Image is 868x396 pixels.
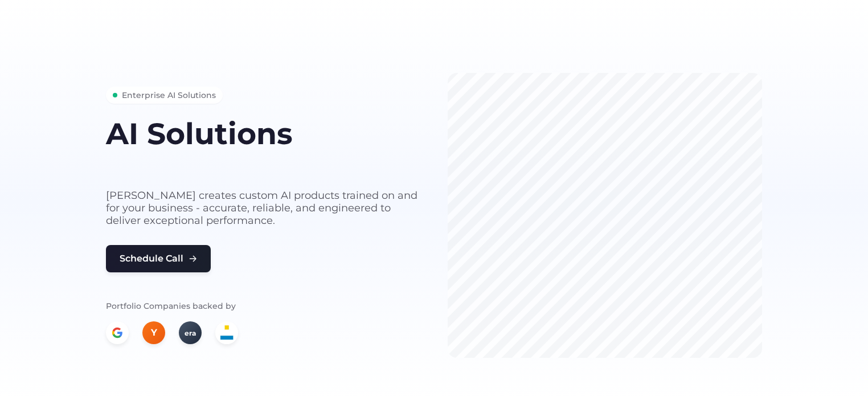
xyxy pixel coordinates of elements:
[106,300,420,312] p: Portfolio Companies backed by
[106,245,211,272] button: Schedule Call
[106,154,420,175] h2: built for your business needs
[106,189,420,227] p: [PERSON_NAME] creates custom AI products trained on and for your business - accurate, reliable, a...
[142,321,165,344] div: Y
[179,321,202,344] div: era
[122,89,216,101] span: Enterprise AI Solutions
[106,117,420,150] h1: AI Solutions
